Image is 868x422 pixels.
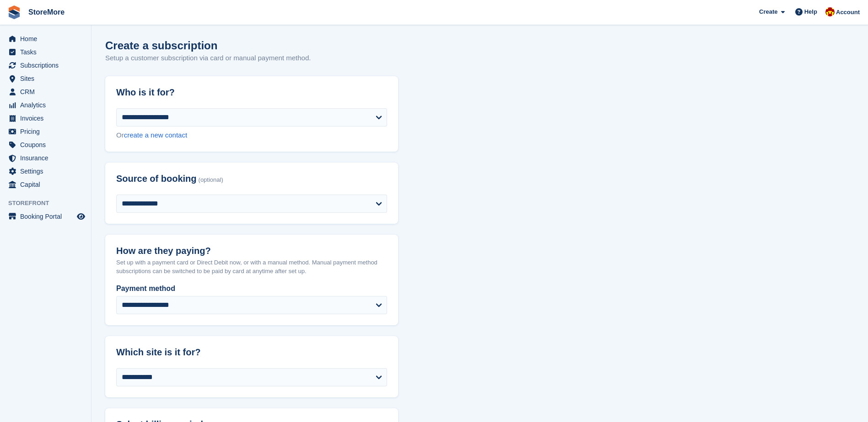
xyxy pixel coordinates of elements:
a: menu [5,138,86,151]
a: menu [5,59,86,72]
span: Subscriptions [20,59,75,72]
h2: Who is it for? [116,87,387,98]
img: Store More Team [825,7,835,16]
a: StoreMore [25,5,68,20]
div: Or [116,130,387,141]
span: Sites [20,72,75,85]
a: menu [5,99,86,111]
a: menu [5,85,86,98]
span: Analytics [20,99,75,111]
img: stora-icon-8386f47178a22dfd0bd8f6a31ec36ba5ce8667c1dd55bd0f319d3a0aa187defe.svg [7,5,21,19]
span: Home [20,32,75,45]
span: Help [804,7,817,16]
span: Create [759,7,777,16]
span: Account [836,8,860,17]
a: menu [5,210,86,223]
span: (optional) [199,177,223,184]
h1: Create a subscription [105,39,217,52]
a: Preview store [75,211,86,222]
span: Settings [20,165,75,178]
span: Coupons [20,138,75,151]
span: Storefront [8,199,91,208]
span: Source of booking [116,174,197,184]
h2: Which site is it for? [116,347,387,358]
a: menu [5,178,86,191]
a: menu [5,152,86,164]
a: menu [5,72,86,85]
span: Capital [20,178,75,191]
span: Insurance [20,152,75,164]
a: menu [5,112,86,125]
a: menu [5,32,86,45]
a: menu [5,46,86,58]
p: Setup a customer subscription via card or manual payment method. [105,53,311,63]
a: menu [5,125,86,138]
a: menu [5,165,86,178]
span: CRM [20,85,75,98]
a: create a new contact [124,131,187,139]
span: Booking Portal [20,210,75,223]
p: Set up with a payment card or Direct Debit now, or with a manual method. Manual payment method su... [116,258,387,276]
span: Pricing [20,125,75,138]
span: Tasks [20,46,75,58]
label: Payment method [116,283,387,294]
h2: How are they paying? [116,246,387,256]
span: Invoices [20,112,75,125]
